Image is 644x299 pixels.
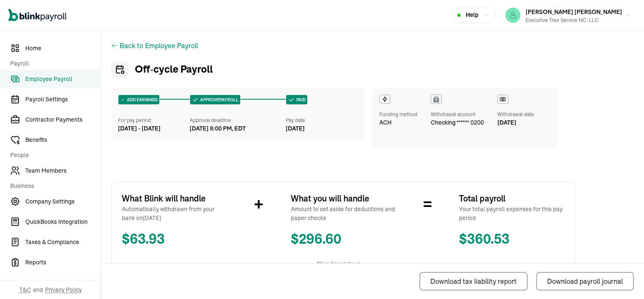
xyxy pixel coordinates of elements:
div: Withdrawal date [497,111,534,118]
div: Pay date [286,117,357,124]
div: Funding method [379,111,417,118]
span: Amount to set aside for deductions and paper checks [291,205,396,223]
span: Paid [295,97,306,103]
span: Payroll [10,59,96,68]
button: Help [452,7,496,23]
div: For pay period [118,117,190,124]
div: Executive Tree Service NC, LLC [526,16,622,24]
span: Automatically withdrawn from your bank on [DATE] [122,205,227,223]
span: Benefits [25,136,101,144]
span: QuickBooks Integration [25,217,101,226]
div: Download tax liability report [430,276,517,286]
span: $ 360.53 [459,229,564,250]
span: Team Members [25,166,101,175]
span: Reports [25,258,101,267]
div: [DATE] 8:00 PM, EDT [190,124,246,133]
span: APPROVE PAYROLL [199,97,239,103]
span: What Blink will handle [122,192,227,205]
div: ADD EARNINGS [118,95,159,104]
div: [DATE] [497,118,534,127]
div: Withdrawal account [431,111,484,118]
div: [DATE] - [DATE] [118,124,190,133]
span: $ 296.60 [291,229,396,250]
button: Download payroll journal [536,272,634,291]
div: Download payroll journal [547,276,623,286]
button: [PERSON_NAME] [PERSON_NAME]Executive Tree Service NC, LLC [502,5,636,26]
span: Home [25,44,101,53]
span: Taxes & Compliance [25,238,101,247]
span: Your total payroll expenses for this pay period [459,205,564,223]
span: ACH [379,118,392,127]
span: Employee Payroll [25,75,101,84]
span: Contractor Payments [25,115,101,124]
div: [DATE] [286,124,357,133]
div: Approval deadline [190,117,282,124]
span: Help [466,11,478,19]
span: $ 63.93 [122,229,227,250]
span: [PERSON_NAME] [PERSON_NAME] [526,8,622,16]
span: Payroll Settings [25,95,101,104]
span: Company Settings [25,197,101,206]
span: Business [10,182,96,190]
span: What you will handle [291,192,396,205]
span: People [10,151,96,160]
nav: Global [8,3,67,27]
button: Back to Employee Payroll [120,41,198,51]
span: Show breakdown [317,260,361,269]
span: T&C [19,285,31,294]
button: Download tax liability report [419,272,528,291]
span: Total payroll [459,192,564,205]
span: + [254,192,263,217]
span: Privacy Policy [45,285,82,294]
span: = [423,192,432,217]
h1: Off‑cycle Payroll [111,61,575,78]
